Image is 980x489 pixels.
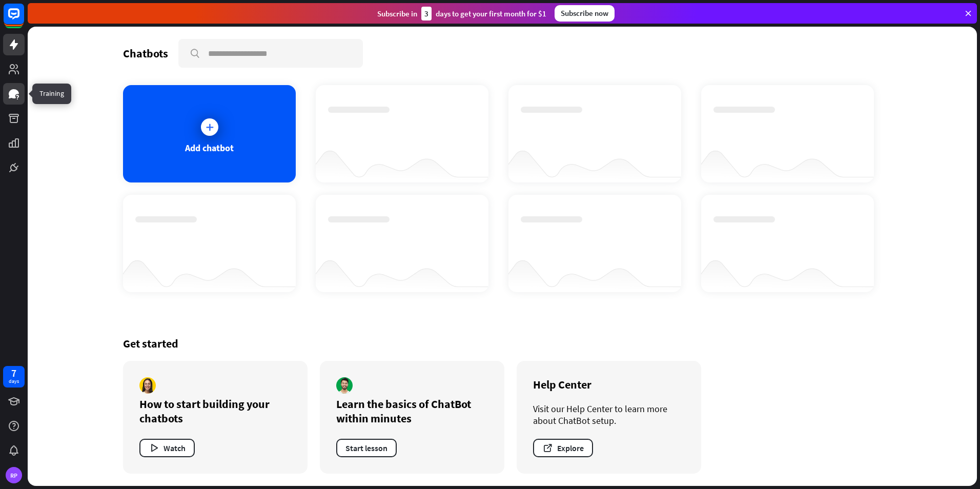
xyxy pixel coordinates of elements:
div: RP [6,467,22,483]
img: author [139,377,156,394]
button: Open LiveChat chat widget [8,4,39,35]
button: Start lesson [336,439,397,457]
div: Learn the basics of ChatBot within minutes [336,397,488,425]
div: Chatbots [123,46,168,60]
div: 7 [11,369,16,378]
div: Get started [123,336,882,351]
div: Subscribe in days to get your first month for $1 [377,7,546,21]
div: Help Center [533,377,685,392]
div: Subscribe now [555,5,615,22]
div: Add chatbot [185,142,234,154]
button: Watch [139,439,195,457]
a: 7 days [3,366,25,388]
div: Visit our Help Center to learn more about ChatBot setup. [533,403,685,426]
div: days [9,378,19,385]
img: author [336,377,353,394]
button: Explore [533,439,593,457]
div: How to start building your chatbots [139,397,291,425]
div: 3 [421,7,432,21]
